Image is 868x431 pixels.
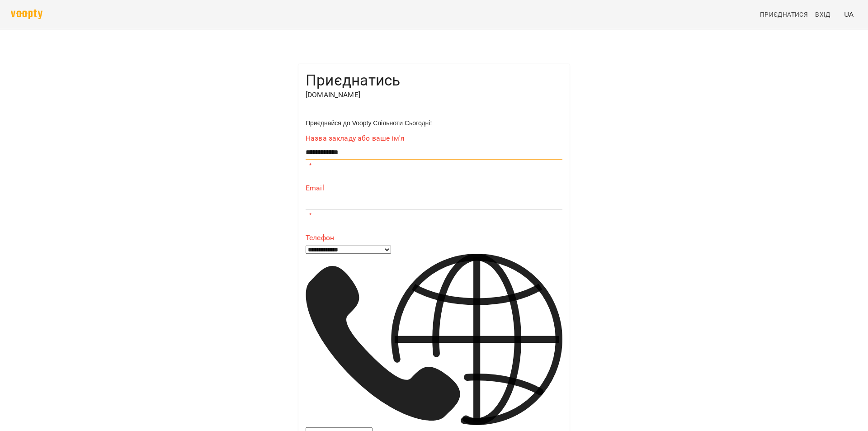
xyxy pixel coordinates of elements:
[306,185,562,192] label: Email
[760,9,808,20] span: Приєднатися
[811,6,840,23] a: Вхід
[844,9,854,19] span: UA
[11,9,42,19] img: voopty.png
[306,90,562,100] p: [DOMAIN_NAME]
[840,6,857,23] button: UA
[756,6,811,23] a: Приєднатися
[306,246,391,254] select: Phone number country
[815,9,830,20] span: Вхід
[306,234,562,242] label: Телефон
[306,71,562,90] h4: Приєднатись
[306,135,562,142] label: Назва закладу або ваше ім'я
